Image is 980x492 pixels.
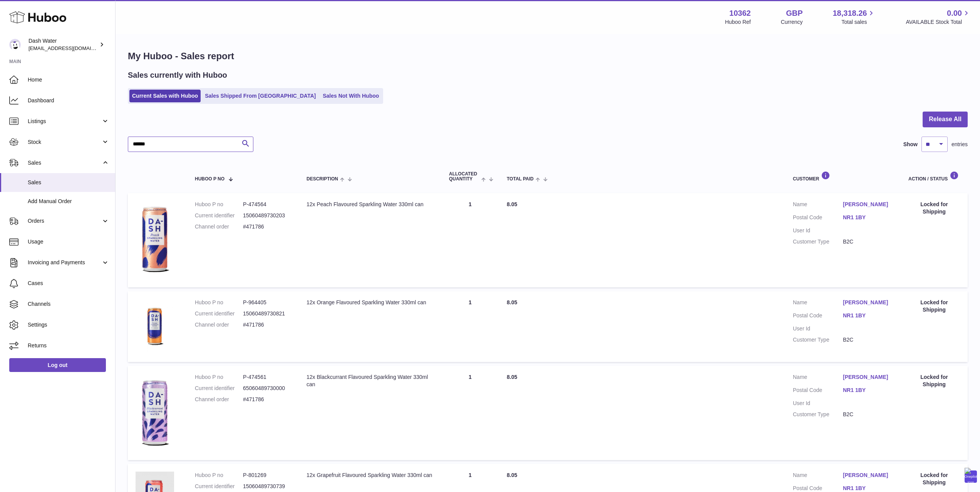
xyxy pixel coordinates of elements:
dt: Channel order [195,321,243,329]
span: Channels [28,300,109,308]
span: Home [28,76,109,83]
div: Locked for Shipping [908,374,960,388]
span: Add Manual Order [28,198,109,205]
dt: Name [793,201,843,210]
img: 103621724231664.png [136,299,174,352]
dt: User Id [793,227,843,234]
span: Sales [28,179,109,186]
dd: #471786 [243,321,291,329]
a: Sales Shipped From [GEOGRAPHIC_DATA] [202,90,318,102]
span: Sales [28,159,101,167]
div: 12x Grapefruit Flavoured Sparkling Water 330ml can [307,472,434,479]
img: 103621706197826.png [136,374,174,450]
span: Usage [28,238,109,245]
dt: Postal Code [793,387,843,396]
div: Customer [793,171,893,182]
dd: 15060489730821 [243,310,291,317]
div: 12x Blackcurrant Flavoured Sparkling Water 330ml can [307,374,434,388]
h2: Sales currently with Huboo [128,70,227,80]
a: 18,318.26 Total sales [833,8,876,26]
td: 1 [441,193,499,287]
a: Current Sales with Huboo [129,90,201,102]
div: Dash Water [28,37,98,52]
dt: Channel order [195,396,243,403]
span: Description [307,177,338,182]
span: Total paid [507,177,534,182]
span: Dashboard [28,97,109,104]
label: Show [903,141,918,148]
a: NR1 1BY [843,485,893,492]
dt: Customer Type [793,336,843,344]
dt: Current identifier [195,385,243,392]
dd: #471786 [243,223,291,230]
div: Locked for Shipping [908,299,960,314]
a: [PERSON_NAME] [843,374,893,381]
span: Total sales [841,18,876,26]
strong: 10362 [729,8,751,18]
span: Huboo P no [195,177,224,182]
dd: B2C [843,336,893,344]
dd: #471786 [243,396,291,403]
a: [PERSON_NAME] [843,201,893,208]
div: 12x Orange Flavoured Sparkling Water 330ml can [307,299,434,306]
td: 1 [441,291,499,362]
dt: Channel order [195,223,243,230]
span: 8.05 [507,374,517,380]
a: 0.00 AVAILABLE Stock Total [906,8,971,26]
span: Returns [28,342,109,349]
div: Huboo Ref [725,18,751,26]
h1: My Huboo - Sales report [128,50,968,62]
a: NR1 1BY [843,387,893,394]
span: 8.05 [507,299,517,305]
span: Invoicing and Payments [28,259,101,266]
a: [PERSON_NAME] [843,472,893,479]
div: Action / Status [908,171,960,182]
dt: Customer Type [793,411,843,418]
dd: P-474564 [243,201,291,208]
dd: P-474561 [243,374,291,381]
dt: Name [793,472,843,481]
dt: Name [793,374,843,383]
span: ALLOCATED Quantity [449,172,479,182]
div: Locked for Shipping [908,472,960,486]
dt: Huboo P no [195,299,243,306]
dt: Current identifier [195,483,243,490]
dt: Huboo P no [195,472,243,479]
dt: Current identifier [195,212,243,219]
button: Release All [923,112,968,127]
span: Settings [28,321,109,329]
dt: User Id [793,325,843,332]
dd: P-964405 [243,299,291,306]
div: Currency [781,18,803,26]
dt: Postal Code [793,312,843,321]
dd: B2C [843,238,893,245]
a: Sales Not With Huboo [320,90,382,102]
dt: Postal Code [793,214,843,223]
dt: Huboo P no [195,201,243,208]
span: 18,318.26 [833,8,867,18]
span: entries [952,141,968,148]
dt: Current identifier [195,310,243,317]
td: 1 [441,366,499,460]
div: Locked for Shipping [908,201,960,215]
span: [EMAIL_ADDRESS][DOMAIN_NAME] [28,45,113,51]
dd: P-801269 [243,472,291,479]
dt: User Id [793,400,843,407]
span: Listings [28,118,101,125]
span: 8.05 [507,472,517,478]
img: bea@dash-water.com [9,39,21,50]
strong: GBP [786,8,802,18]
span: 0.00 [947,8,962,18]
dt: Customer Type [793,238,843,245]
img: 103621706197738.png [136,201,174,278]
dd: B2C [843,411,893,418]
a: [PERSON_NAME] [843,299,893,306]
dd: 15060489730203 [243,212,291,219]
dd: 15060489730739 [243,483,291,490]
span: Orders [28,217,101,225]
a: NR1 1BY [843,312,893,319]
dt: Huboo P no [195,374,243,381]
div: 12x Peach Flavoured Sparkling Water 330ml can [307,201,434,208]
span: Cases [28,280,109,287]
span: 8.05 [507,201,517,207]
